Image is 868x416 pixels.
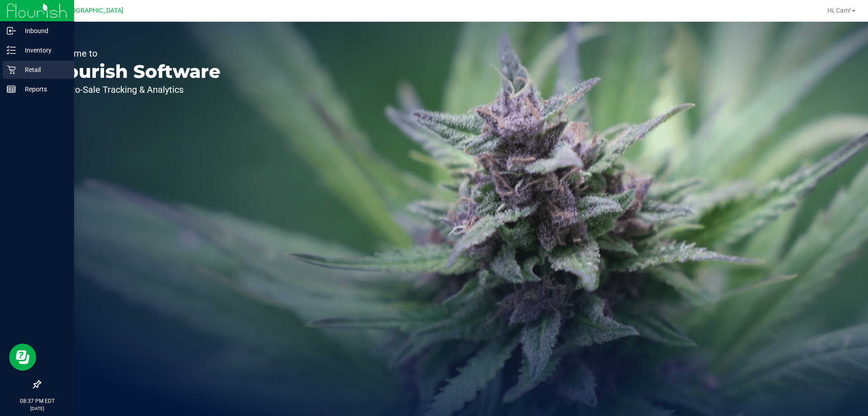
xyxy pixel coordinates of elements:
[49,62,221,81] p: Flourish Software
[49,85,221,94] p: Seed-to-Sale Tracking & Analytics
[49,49,221,58] p: Welcome to
[16,25,70,36] p: Inbound
[7,85,16,94] inline-svg: Reports
[7,65,16,74] inline-svg: Retail
[9,344,36,371] iframe: Resource center
[61,7,123,14] span: [GEOGRAPHIC_DATA]
[16,45,70,56] p: Inventory
[7,26,16,35] inline-svg: Inbound
[16,84,70,95] p: Reports
[4,405,70,412] p: [DATE]
[4,397,70,405] p: 08:37 PM EDT
[827,7,851,14] span: Hi, Cam!
[7,46,16,55] inline-svg: Inventory
[16,64,70,75] p: Retail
